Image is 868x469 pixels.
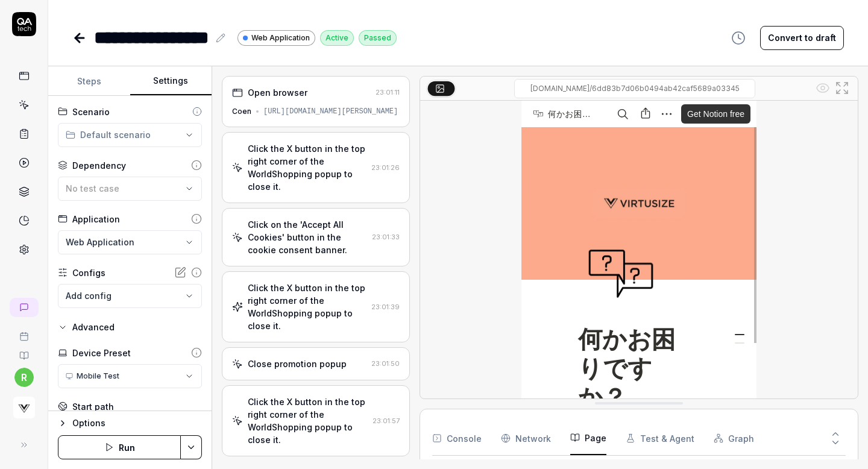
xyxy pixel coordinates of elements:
[232,106,251,117] div: Coen
[372,233,400,241] time: 23:01:33
[251,33,310,43] span: Web Application
[14,368,34,387] button: r
[72,416,202,430] div: Options
[248,86,307,99] div: Open browser
[58,435,181,459] button: Run
[72,347,131,359] div: Device Preset
[248,218,367,256] div: Click on the 'Accept All Cookies' button in the cookie consent banner.
[58,364,202,388] button: Mobile Test
[813,78,832,98] button: Show all interative elements
[371,163,400,172] time: 23:01:26
[626,421,694,455] button: Test & Agent
[66,183,119,194] span: No test case
[248,282,366,332] div: Click the X button in the top right corner of the WorldShopping popup to close it.
[72,213,120,225] div: Application
[376,88,400,96] time: 23:01:11
[58,177,202,201] button: No test case
[760,26,844,50] button: Convert to draft
[5,322,43,341] a: Book a call with us
[72,320,115,335] div: Advanced
[570,421,606,455] button: Page
[130,67,212,96] button: Settings
[373,417,400,425] time: 23:01:57
[72,105,110,118] div: Scenario
[66,236,134,248] span: Web Application
[58,230,202,254] button: Web Application
[66,128,151,141] div: Default scenario
[10,298,39,317] a: New conversation
[714,421,754,455] button: Graph
[5,341,43,360] a: Documentation
[237,30,315,46] a: Web Application
[48,67,130,96] button: Steps
[724,26,753,50] button: View version history
[371,359,400,368] time: 23:01:50
[359,30,397,46] div: Passed
[72,159,126,172] div: Dependency
[371,303,400,311] time: 23:01:39
[432,421,482,455] button: Console
[5,387,43,421] button: Virtusize Logo
[66,368,119,384] div: Mobile Test
[248,357,347,370] div: Close promotion popup
[248,395,368,446] div: Click the X button in the top right corner of the WorldShopping popup to close it.
[832,78,852,98] button: Open in full screen
[248,142,366,193] div: Click the X button in the top right corner of the WorldShopping popup to close it.
[263,106,398,117] div: [URL][DOMAIN_NAME][PERSON_NAME]
[58,320,115,335] button: Advanced
[320,30,354,46] div: Active
[72,400,114,413] div: Start path
[501,421,551,455] button: Network
[13,397,35,418] img: Virtusize Logo
[58,416,202,430] button: Options
[72,266,105,279] div: Configs
[58,123,202,147] button: Default scenario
